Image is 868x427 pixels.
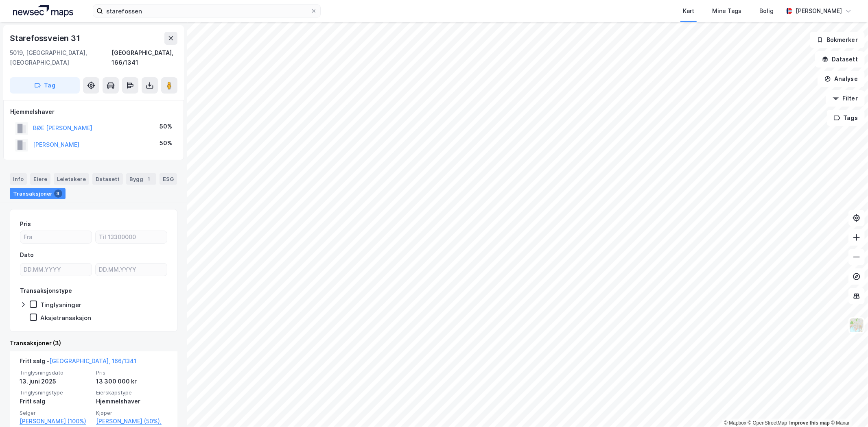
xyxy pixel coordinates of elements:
input: DD.MM.YYYY [20,264,92,276]
input: Fra [20,231,92,243]
span: Tinglysningsdato [20,369,91,376]
span: Kjøper [96,410,168,416]
div: 50% [160,138,172,148]
div: Pris [20,219,31,229]
div: Bolig [759,6,774,16]
div: Fritt salg - [20,356,136,369]
input: Til 13300000 [96,231,167,243]
img: Z [849,318,864,333]
div: Eiere [30,173,50,185]
div: Starefossveien 31 [10,32,82,45]
div: [GEOGRAPHIC_DATA], 166/1341 [112,48,177,68]
div: 13. juni 2025 [20,377,91,386]
div: Aksjetransaksjon [40,314,91,322]
div: Leietakere [54,173,89,185]
div: Fritt salg [20,396,91,406]
span: Tinglysningstype [20,389,91,396]
div: 13 300 000 kr [96,377,168,386]
div: Bygg [126,173,156,185]
input: DD.MM.YYYY [96,264,167,276]
a: Improve this map [789,420,830,426]
img: logo.a4113a55bc3d86da70a041830d287a7e.svg [13,5,73,17]
div: 5019, [GEOGRAPHIC_DATA], [GEOGRAPHIC_DATA] [10,48,112,68]
span: Selger [20,410,91,416]
a: [GEOGRAPHIC_DATA], 166/1341 [49,357,136,364]
div: [PERSON_NAME] [796,6,842,16]
div: 1 [145,175,153,183]
div: Transaksjoner (3) [10,338,177,348]
div: Dato [20,250,34,260]
button: Tags [827,110,865,126]
div: Kontrollprogram for chat [827,388,868,427]
a: [PERSON_NAME] (100%) [20,416,91,426]
input: Søk på adresse, matrikkel, gårdeiere, leietakere eller personer [103,5,310,17]
div: Mine Tags [712,6,741,16]
button: Filter [826,90,865,107]
button: Bokmerker [810,32,865,48]
div: Datasett [92,173,123,185]
div: Kart [683,6,694,16]
div: Hjemmelshaver [96,396,168,406]
button: Datasett [815,51,865,68]
div: Info [10,173,27,185]
a: [PERSON_NAME] (50%), [96,416,168,426]
span: Pris [96,369,168,376]
div: Transaksjonstype [20,286,72,296]
button: Analyse [818,71,865,87]
button: Tag [10,77,80,94]
a: Mapbox [724,420,746,426]
div: Hjemmelshaver [10,107,177,117]
a: OpenStreetMap [748,420,787,426]
span: Eierskapstype [96,389,168,396]
div: ESG [160,173,177,185]
div: Tinglysninger [40,301,81,309]
iframe: Chat Widget [827,388,868,427]
div: Transaksjoner [10,188,66,199]
div: 3 [54,190,62,198]
div: 50% [160,122,172,131]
